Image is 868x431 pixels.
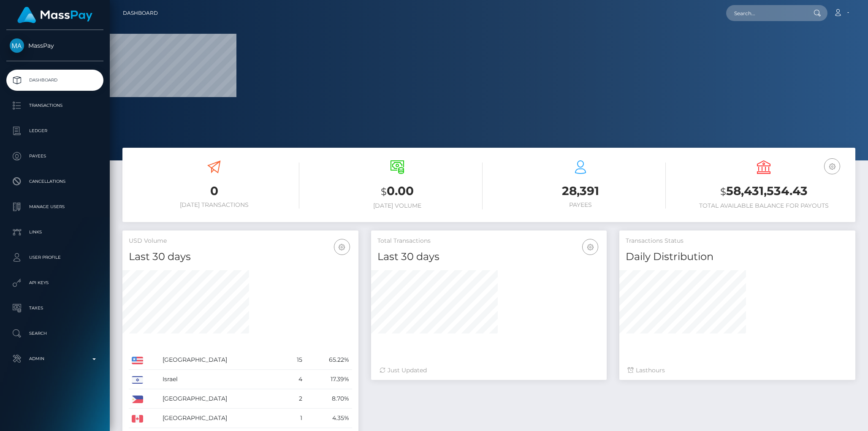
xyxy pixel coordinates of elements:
[6,272,103,293] a: API Keys
[10,352,100,365] p: Admin
[10,276,100,289] p: API Keys
[6,42,103,49] span: MassPay
[312,183,483,200] h3: 0.00
[285,370,305,389] td: 4
[132,415,143,423] img: CA.png
[285,409,305,428] td: 1
[129,237,352,245] h5: USD Volume
[10,38,24,53] img: MassPay
[160,389,285,409] td: [GEOGRAPHIC_DATA]
[10,302,100,314] p: Taxes
[626,249,849,264] h4: Daily Distribution
[10,327,100,340] p: Search
[123,4,158,22] a: Dashboard
[10,175,100,188] p: Cancellations
[377,249,601,264] h4: Last 30 days
[626,237,849,245] h5: Transactions Status
[10,99,100,112] p: Transactions
[6,348,103,369] a: Admin
[10,201,100,213] p: Manage Users
[6,323,103,344] a: Search
[6,247,103,268] a: User Profile
[305,350,352,370] td: 65.22%
[628,366,847,375] div: Last hours
[6,120,103,141] a: Ledger
[305,370,352,389] td: 17.39%
[129,249,352,264] h4: Last 30 days
[6,298,103,319] a: Taxes
[6,196,103,217] a: Manage Users
[380,366,599,375] div: Just Updated
[10,74,100,87] p: Dashboard
[6,146,103,167] a: Payees
[10,226,100,239] p: Links
[720,186,726,198] small: $
[132,357,143,364] img: US.png
[312,202,483,209] h6: [DATE] Volume
[305,389,352,409] td: 8.70%
[160,409,285,428] td: [GEOGRAPHIC_DATA]
[10,251,100,264] p: User Profile
[129,183,299,199] h3: 0
[132,376,143,384] img: IL.png
[6,171,103,192] a: Cancellations
[6,95,103,116] a: Transactions
[6,70,103,91] a: Dashboard
[132,396,143,403] img: PH.png
[726,5,806,21] input: Search...
[285,389,305,409] td: 2
[305,409,352,428] td: 4.35%
[377,237,601,245] h5: Total Transactions
[10,150,100,163] p: Payees
[495,201,666,209] h6: Payees
[381,186,387,198] small: $
[10,125,100,137] p: Ledger
[678,202,849,209] h6: Total Available Balance for Payouts
[17,7,92,23] img: MassPay Logo
[129,201,299,209] h6: [DATE] Transactions
[160,350,285,370] td: [GEOGRAPHIC_DATA]
[160,370,285,389] td: Israel
[678,183,849,200] h3: 58,431,534.43
[285,350,305,370] td: 15
[6,222,103,243] a: Links
[495,183,666,199] h3: 28,391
